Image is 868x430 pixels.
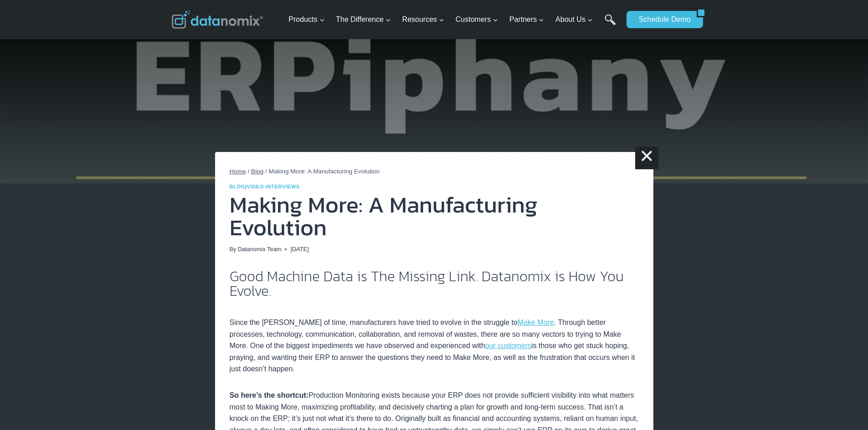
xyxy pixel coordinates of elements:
a: Search [605,14,616,35]
a: Make More [518,319,554,326]
strong: So here’s the shortcut: [230,391,309,399]
span: | [230,184,300,189]
span: Products [288,14,324,25]
a: Home [230,168,246,175]
a: Blog [230,184,246,189]
span: Making More: A Manufacturing Evolution [269,168,380,175]
nav: Breadcrumbs [230,167,639,177]
span: The Difference [336,14,391,25]
a: Schedule Demo [627,11,697,28]
nav: Primary Navigation [285,5,622,35]
a: Blog [251,168,263,175]
span: / [248,168,250,175]
time: [DATE] [290,245,308,254]
img: Datanomix [172,10,263,29]
h1: Making More: A Manufacturing Evolution [230,193,639,239]
span: By [230,245,236,254]
a: Video Interviews [247,184,300,189]
span: Customers [456,14,498,25]
a: × [635,147,658,169]
span: Partners [509,14,544,25]
span: / [265,168,267,175]
span: About Us [555,14,593,25]
a: our customers [485,342,531,349]
h2: Good Machine Data is The Missing Link. Datanomix is How You Evolve. [230,269,639,298]
p: Since the [PERSON_NAME] of time, manufacturers have tried to evolve in the struggle to . Through ... [230,305,639,375]
span: Resources [402,14,444,25]
a: Datanomix Team [238,246,282,253]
